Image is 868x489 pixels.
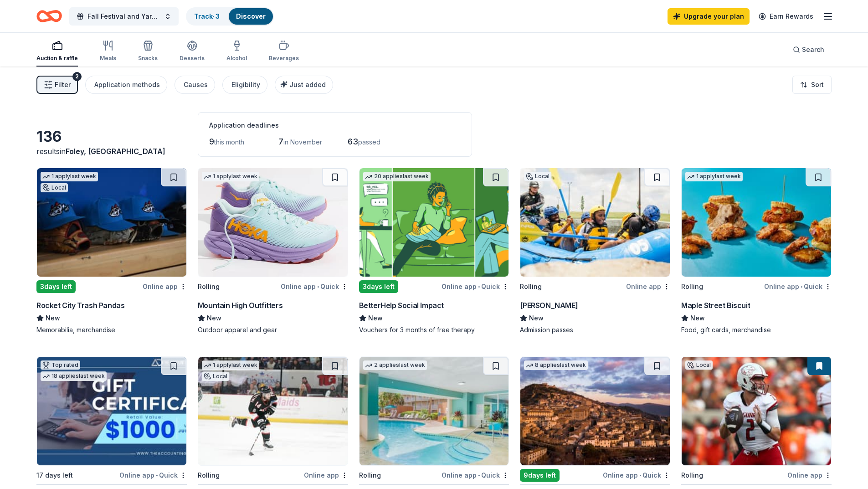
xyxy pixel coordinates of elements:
a: Image for Maple Street Biscuit1 applylast weekRollingOnline app•QuickMaple Street BiscuitNewFood,... [681,168,832,335]
span: passed [358,138,380,146]
span: 63 [348,137,358,146]
div: Online app [787,469,832,481]
div: Rolling [198,470,220,481]
button: Causes [175,76,215,94]
div: 17 days left [36,470,73,481]
a: Home [36,5,62,27]
a: Image for Rocket City Trash Pandas1 applylast weekLocal3days leftOnline appRocket City Trash Pand... [36,168,187,335]
img: Image for BetterHelp Social Impact [360,168,509,277]
button: Sort [792,76,832,94]
div: Outdoor apparel and gear [198,325,348,335]
button: Beverages [269,36,299,67]
a: Discover [236,12,266,20]
img: Image for Montgomery Whitewater [520,168,670,277]
div: BetterHelp Social Impact [359,300,444,311]
div: Top rated [41,360,80,370]
div: 1 apply last week [41,172,98,181]
div: Online app Quick [442,281,509,292]
span: • [639,472,641,479]
div: Online app Quick [281,281,348,292]
div: Rolling [681,281,703,292]
span: • [317,283,319,290]
div: 3 days left [36,280,76,293]
img: Image for Innisfree Hotels [360,357,509,465]
span: Just added [289,81,326,88]
span: 9 [209,137,214,146]
div: Auction & raffle [36,55,78,62]
div: 2 [72,72,82,81]
div: Rolling [520,281,542,292]
span: Search [802,44,824,55]
div: Rocket City Trash Pandas [36,300,124,311]
div: 1 apply last week [202,360,259,370]
button: Just added [275,76,333,94]
button: Search [786,41,832,59]
span: Foley, [GEOGRAPHIC_DATA] [66,147,165,156]
div: 3 days left [359,280,398,293]
a: Upgrade your plan [668,8,750,25]
div: Desserts [180,55,205,62]
span: • [478,283,480,290]
span: • [801,283,802,290]
div: 2 applies last week [363,360,427,370]
button: Alcohol [226,36,247,67]
span: New [529,313,544,324]
div: Local [685,360,713,370]
div: Rolling [359,470,381,481]
div: Beverages [269,55,299,62]
div: Causes [184,79,208,90]
span: • [478,472,480,479]
button: Track· 3Discover [186,7,274,26]
button: Auction & raffle [36,36,78,67]
div: Application methods [94,79,160,90]
span: New [46,313,60,324]
img: Image for Rocket City Trash Pandas [37,168,186,277]
div: Application deadlines [209,120,461,131]
div: Online app Quick [764,281,832,292]
div: Rolling [198,281,220,292]
a: Track· 3 [194,12,220,20]
img: Image for Mountain High Outfitters [198,168,348,277]
a: Image for Mountain High Outfitters1 applylast weekRollingOnline app•QuickMountain High Outfitters... [198,168,348,335]
div: 20 applies last week [363,172,431,181]
div: Online app Quick [442,469,509,481]
span: in November [283,138,322,146]
div: Snacks [138,55,158,62]
div: Local [41,183,68,192]
span: in [60,147,165,156]
div: 136 [36,128,187,146]
button: Meals [100,36,116,67]
div: Admission passes [520,325,670,335]
img: Image for The Accounting Doctor [37,357,186,465]
div: 9 days left [520,469,560,482]
div: 8 applies last week [524,360,588,370]
img: Image for Hill Town Tours [520,357,670,465]
img: Image for Huntsville Havoc [198,357,348,465]
div: Meals [100,55,116,62]
div: Maple Street Biscuit [681,300,750,311]
a: Image for BetterHelp Social Impact20 applieslast week3days leftOnline app•QuickBetterHelp Social ... [359,168,509,335]
button: Fall Festival and Yard Sale and Early Learning Year [DATE]-[DATE] [69,7,179,26]
span: New [368,313,383,324]
button: Filter2 [36,76,78,94]
img: Image for Maple Street Biscuit [682,168,831,277]
div: results [36,146,187,157]
div: Online app Quick [603,469,670,481]
div: Memorabilia, merchandise [36,325,187,335]
div: Online app [304,469,348,481]
div: [PERSON_NAME] [520,300,578,311]
div: Online app Quick [119,469,187,481]
span: Sort [811,79,824,90]
span: Filter [55,79,71,90]
span: • [156,472,158,479]
div: 1 apply last week [202,172,259,181]
span: New [207,313,221,324]
button: Snacks [138,36,158,67]
div: Online app [143,281,187,292]
div: Online app [626,281,670,292]
div: Food, gift cards, merchandise [681,325,832,335]
div: 1 apply last week [685,172,743,181]
div: Eligibility [231,79,260,90]
a: Earn Rewards [753,8,819,25]
img: Image for University of South Alabama Athletics [682,357,831,465]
